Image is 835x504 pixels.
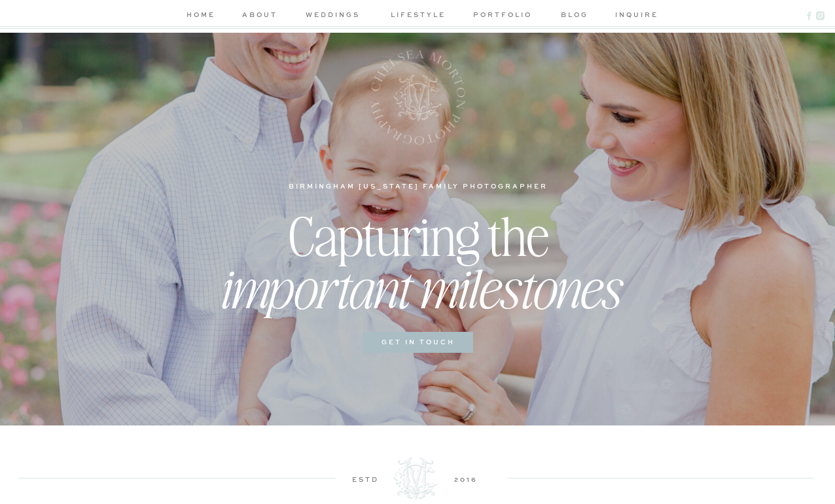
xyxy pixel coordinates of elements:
[336,474,395,484] h3: estd
[471,9,533,23] a: portfolio
[556,9,593,23] a: blog
[436,474,495,484] h3: 2016
[387,9,449,23] a: lifestyle
[174,203,663,247] h2: Capturing the
[240,9,279,23] a: about
[183,9,218,23] a: home
[287,181,550,193] h1: birmingham [US_STATE] family photographer
[133,255,702,323] h2: important milestones
[302,9,364,23] a: weddings
[370,336,466,349] a: get in touch
[615,9,652,23] a: inquire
